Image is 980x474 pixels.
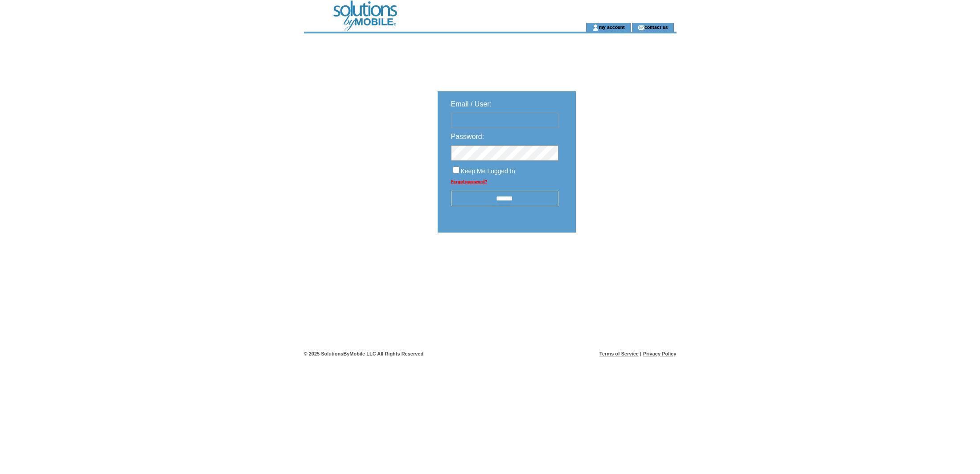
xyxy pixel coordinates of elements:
[461,168,515,175] span: Keep Me Logged In
[451,179,487,184] a: Forgot password?
[599,351,639,356] a: Terms of Service
[640,351,641,356] span: |
[638,24,644,31] img: contact_us_icon.gif
[643,351,677,356] a: Privacy Policy
[304,351,424,356] span: © 2025 SolutionsByMobile LLC All Rights Reserved
[451,133,484,140] span: Password:
[599,24,625,30] a: my account
[644,24,668,30] a: contact us
[602,255,646,266] img: transparent.png
[592,24,599,31] img: account_icon.gif
[451,100,492,108] span: Email / User:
